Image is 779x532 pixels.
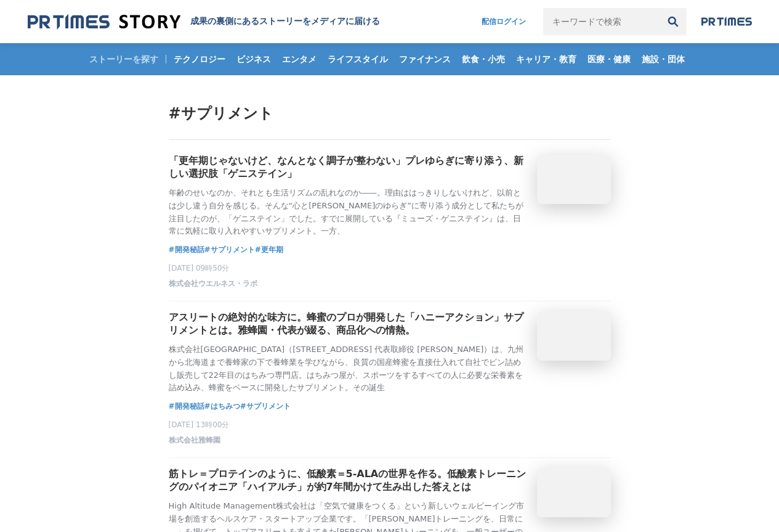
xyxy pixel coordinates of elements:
p: [DATE] 13時00分 [169,420,611,430]
h3: アスリートの絶対的な味方に。蜂蜜のプロが開発した「ハニーアクション」サプリメントとは。雅蜂園・代表が綴る、商品化への情熱。 [169,311,527,337]
span: キャリア・教育 [511,54,581,65]
a: #はちみつ [204,400,240,412]
span: 医療・健康 [583,54,636,65]
a: 株式会社雅蜂園 [169,439,220,448]
a: 株式会社ウエルネス・ラボ [169,282,257,291]
a: 医療・健康 [583,43,636,75]
a: キャリア・教育 [511,43,581,75]
a: 配信ログイン [469,8,538,35]
img: prtimes [701,17,752,27]
a: #サプリメント [204,243,255,256]
button: 検索 [660,8,687,35]
a: ファイナンス [394,43,456,75]
span: 株式会社ウエルネス・ラボ [169,279,257,289]
h3: 筋トレ＝プロテインのように、低酸素＝5-ALAの世界を作る。低酸素トレーニングのパイオニア「ハイアルチ」が約7年間かけて生み出した答えとは [169,468,527,494]
span: ライフスタイル [323,54,393,65]
a: 飲食・小売 [457,43,510,75]
input: キーワードで検索 [543,8,660,35]
p: [DATE] 09時50分 [169,263,611,274]
a: #サプリメント [240,400,291,412]
p: 株式会社[GEOGRAPHIC_DATA]（[STREET_ADDRESS] 代表取締役 [PERSON_NAME]）は、九州から北海道まで養蜂家の下で養蜂業を学びながら、良質の国産蜂蜜を直接仕... [169,343,527,395]
span: #サプリメント [169,105,273,122]
span: ファイナンス [394,54,456,65]
span: テクノロジー [169,54,230,65]
a: #開発秘話 [169,243,204,256]
span: 施設・団体 [637,54,690,65]
img: 成果の裏側にあるストーリーをメディアに届ける [28,14,180,30]
a: 施設・団体 [637,43,690,75]
a: アスリートの絶対的な味方に。蜂蜜のプロが開発した「ハニーアクション」サプリメントとは。雅蜂園・代表が綴る、商品化への情熱。株式会社[GEOGRAPHIC_DATA]（[STREET_ADDRES... [169,311,611,395]
span: 飲食・小売 [457,54,510,65]
h3: 「更年期じゃないけど、なんとなく調子が整わない」プレゆらぎに寄り添う、新しい選択肢「ゲニステイン」 [169,155,527,181]
p: 年齢のせいなのか、それとも生活リズムの乱れなのか――。理由ははっきりしないけれど、以前とは少し違う自分を感じる。そんな“心と[PERSON_NAME]のゆらぎ”に寄り添う成分として私たちが注目し... [169,187,527,238]
a: 「更年期じゃないけど、なんとなく調子が整わない」プレゆらぎに寄り添う、新しい選択肢「ゲニステイン」年齢のせいなのか、それとも生活リズムの乱れなのか――。理由ははっきりしないけれど、以前とは少し違... [169,155,611,238]
h1: 成果の裏側にあるストーリーをメディアに届ける [190,16,380,27]
span: ビジネス [232,54,276,65]
a: 成果の裏側にあるストーリーをメディアに届ける 成果の裏側にあるストーリーをメディアに届ける [28,14,380,30]
a: テクノロジー [169,43,230,75]
a: ビジネス [232,43,276,75]
span: エンタメ [277,54,321,65]
a: エンタメ [277,43,321,75]
a: #更年期 [255,243,283,256]
a: ライフスタイル [323,43,393,75]
span: 株式会社雅蜂園 [169,435,220,446]
a: #開発秘話 [169,400,204,412]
